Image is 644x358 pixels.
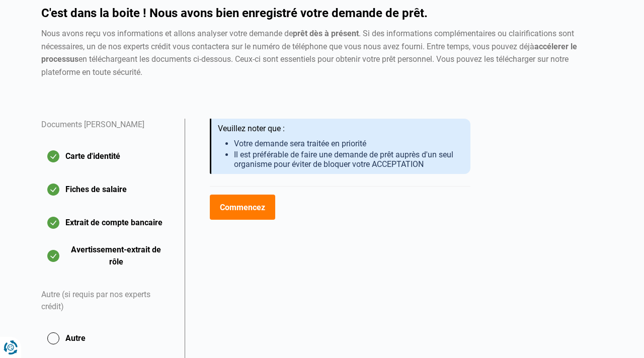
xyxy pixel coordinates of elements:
button: Fiches de salaire [41,177,173,202]
div: Nous avons reçu vos informations et allons analyser votre demande de . Si des informations complé... [41,27,603,78]
button: Avertissement-extrait de rôle [41,243,173,268]
li: Votre demande sera traitée en priorité [234,139,462,148]
div: Documents [PERSON_NAME] [41,119,173,144]
button: Autre [41,326,173,351]
h1: C'est dans la boite ! Nous avons bien enregistré votre demande de prêt. [41,7,603,19]
div: Autre (si requis par nos experts crédit) [41,277,173,326]
li: Il est préférable de faire une demande de prêt auprès d'un seul organisme pour éviter de bloquer ... [234,150,462,169]
button: Extrait de compte bancaire [41,210,173,235]
strong: prêt dès à présent [293,29,359,38]
button: Carte d'identité [41,144,173,169]
div: Veuillez noter que : [218,124,462,134]
button: Commencez [210,195,275,220]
